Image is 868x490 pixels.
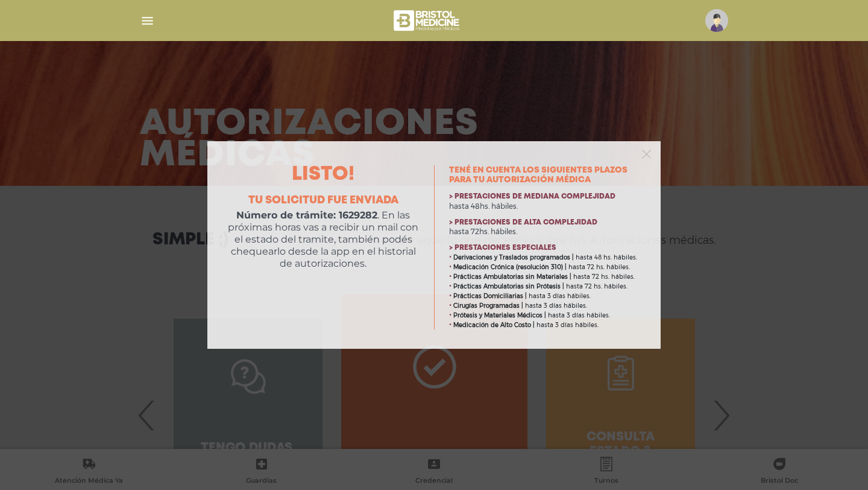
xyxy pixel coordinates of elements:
p: hasta 72hs. hábiles. [449,227,641,237]
span: hasta 3 días hábiles. [529,292,591,300]
h2: Listo! [227,165,420,185]
span: hasta 3 días hábiles. [548,311,610,319]
b: Derivaciones y Traslados programados | [453,253,574,261]
span: hasta 48 hs. hábiles. [576,253,637,261]
b: Medicación Crónica (resolución 310) | [453,263,567,271]
span: hasta 72 hs. hábiles. [566,282,627,290]
span: hasta 72 hs. hábiles. [568,263,630,271]
h4: > Prestaciones de alta complejidad [449,218,641,227]
b: Prácticas Ambulatorias sin Prótesis | [453,282,564,290]
h4: > Prestaciones especiales [449,244,641,252]
b: Prácticas Ambulatorias sin Materiales | [453,273,571,281]
b: Número de trámite: 1629282 [236,209,377,221]
span: hasta 72 hs. hábiles. [573,273,635,281]
p: hasta 48hs. hábiles. [449,202,641,211]
b: Prácticas Domiciliarias | [453,292,527,300]
b: Cirugías Programadas | [453,302,523,310]
b: Medicación de Alto Costo | [453,321,535,329]
p: . En las próximas horas vas a recibir un mail con el estado del tramite, también podés chequearlo... [227,209,420,270]
span: hasta 3 días hábiles. [525,302,587,310]
span: hasta 3 días hábiles. [536,321,599,329]
h3: Tené en cuenta los siguientes plazos para tu autorización médica [449,165,641,186]
h4: Tu solicitud fue enviada [227,194,420,208]
h4: > Prestaciones de mediana complejidad [449,192,641,201]
b: Prótesis y Materiales Médicos | [453,311,546,319]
